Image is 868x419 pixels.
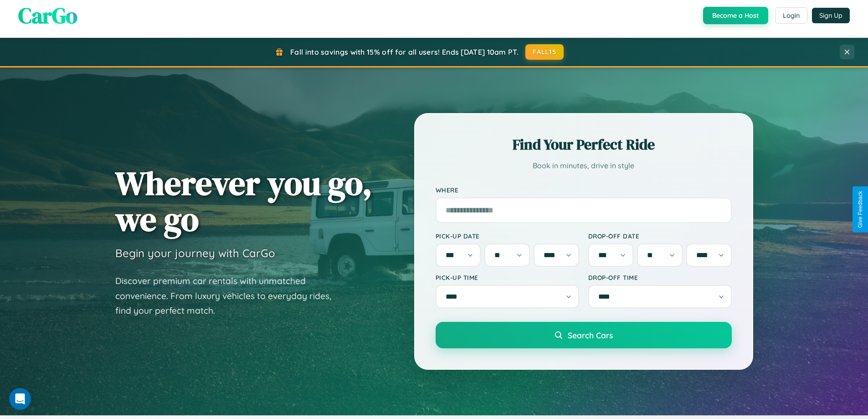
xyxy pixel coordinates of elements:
h3: Begin your journey with CarGo [115,246,275,260]
span: CarGo [18,0,77,31]
span: Fall into savings with 15% off for all users! Ends [DATE] 10am PT. [290,47,519,57]
p: Book in minutes, drive in style [436,159,732,172]
label: Drop-off Date [588,232,732,240]
iframe: Intercom live chat [9,388,31,410]
label: Pick-up Date [436,232,579,240]
button: Search Cars [436,322,732,348]
span: Search Cars [568,330,613,340]
label: Drop-off Time [588,274,732,281]
div: Give Feedback [857,191,863,228]
button: Become a Host [703,7,768,24]
label: Where [436,186,732,194]
h2: Find Your Perfect Ride [436,134,732,155]
button: Login [775,7,807,24]
p: Discover premium car rentals with unmatched convenience. From luxury vehicles to everyday rides, ... [115,274,343,318]
h1: Wherever you go, we go [115,165,372,237]
button: FALL15 [525,44,564,60]
button: Sign Up [812,8,850,23]
label: Pick-up Time [436,274,579,281]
